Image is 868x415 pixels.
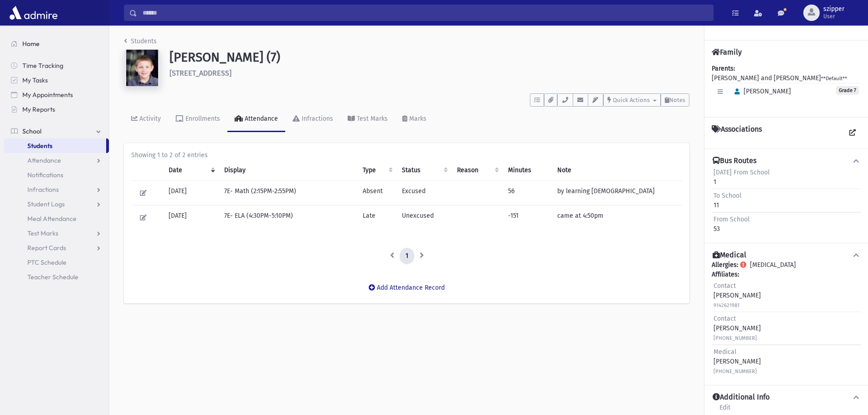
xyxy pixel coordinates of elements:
span: Medical [714,348,736,356]
img: AdmirePro [7,4,60,22]
h1: [PERSON_NAME] (7) [169,50,689,65]
div: Showing 1 to 2 of 2 entries [131,150,682,160]
a: Student Logs [4,197,109,211]
a: PTC Schedule [4,255,109,270]
div: [PERSON_NAME] [714,314,761,343]
span: szipper [823,5,844,13]
td: 7E- Math (2:15PM-2:55PM) [219,181,357,205]
td: [DATE] [163,181,219,205]
button: Bus Routes [712,156,861,166]
small: [PHONE_NUMBER] [714,335,757,341]
a: Attendance [4,153,109,168]
a: School [4,124,109,138]
button: Additional Info [712,393,861,402]
td: -151 [503,205,552,230]
a: Home [4,36,109,51]
span: Report Cards [27,244,66,252]
th: Type: activate to sort column ascending [357,160,396,181]
span: Notifications [27,171,63,179]
div: 1 [714,168,770,187]
h4: Family [712,48,742,56]
small: [PHONE_NUMBER] [714,369,757,374]
a: Students [4,138,106,153]
th: Date: activate to sort column ascending [163,160,219,181]
h4: Medical [713,251,746,260]
span: Meal Attendance [27,215,77,223]
span: Infractions [27,185,59,194]
span: Students [27,142,52,150]
td: by learning [DEMOGRAPHIC_DATA] [552,181,682,205]
span: From School [714,215,750,223]
span: Notes [669,97,685,103]
span: To School [714,192,741,200]
button: Medical [712,251,861,260]
button: Notes [661,93,689,107]
span: User [823,13,844,20]
th: Note [552,160,682,181]
span: Grade 7 [836,86,859,95]
td: Excused [396,181,452,205]
span: Teacher Schedule [27,273,78,281]
button: Edit [137,186,150,200]
span: Time Tracking [22,61,63,70]
button: Add Attendance Record [363,280,451,296]
th: Status: activate to sort column ascending [396,160,452,181]
span: My Tasks [22,76,48,84]
td: 7E- ELA (4:30PM-5:10PM) [219,205,357,230]
a: My Tasks [4,73,109,87]
nav: breadcrumb [124,36,157,50]
b: Allergies: [712,261,738,269]
span: Test Marks [27,229,58,237]
a: Test Marks [4,226,109,241]
b: Affiliates: [712,271,739,278]
h6: [STREET_ADDRESS] [169,69,689,77]
input: Search [137,5,713,21]
h4: Additional Info [713,393,770,402]
th: Display [219,160,357,181]
div: Attendance [243,115,278,123]
span: Quick Actions [613,97,650,103]
a: My Reports [4,102,109,117]
span: PTC Schedule [27,258,67,266]
a: Attendance [227,107,285,132]
td: came at 4:50pm [552,205,682,230]
span: Contact [714,315,736,323]
a: Activity [124,107,168,132]
td: Late [357,205,396,230]
a: Test Marks [340,107,395,132]
div: Activity [138,115,161,123]
span: [DATE] From School [714,169,770,176]
span: My Reports [22,105,55,113]
span: Student Logs [27,200,65,208]
div: Enrollments [184,115,220,123]
span: Home [22,40,40,48]
a: Marks [395,107,434,132]
th: Reason: activate to sort column ascending [452,160,503,181]
td: Unexcused [396,205,452,230]
th: Minutes [503,160,552,181]
a: Infractions [4,182,109,197]
a: Teacher Schedule [4,270,109,284]
td: [DATE] [163,205,219,230]
span: My Appointments [22,91,73,99]
small: 9142621981 [714,302,740,308]
span: School [22,127,41,135]
a: My Appointments [4,87,109,102]
a: Enrollments [168,107,227,132]
div: 53 [714,215,750,234]
a: Notifications [4,168,109,182]
div: Marks [407,115,426,123]
a: Students [124,37,157,45]
span: Attendance [27,156,61,164]
a: Time Tracking [4,58,109,73]
div: Test Marks [355,115,388,123]
div: [PERSON_NAME] and [PERSON_NAME] [712,64,861,110]
div: [MEDICAL_DATA] [712,260,861,378]
h4: Bus Routes [713,156,756,166]
a: Report Cards [4,241,109,255]
div: [PERSON_NAME] [714,347,761,376]
a: Infractions [285,107,340,132]
button: Quick Actions [603,93,661,107]
div: 11 [714,191,741,210]
td: Absent [357,181,396,205]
